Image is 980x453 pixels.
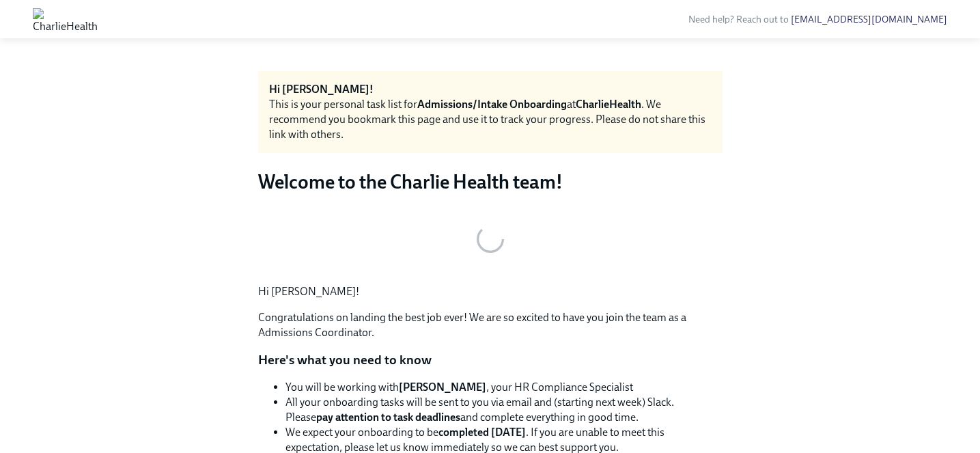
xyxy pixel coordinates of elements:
[269,97,712,142] div: This is your personal task list for at . We recommend you bookmark this page and use it to track ...
[258,169,723,194] h3: Welcome to the Charlie Health team!
[269,83,374,96] strong: Hi [PERSON_NAME]!
[285,395,723,425] li: All your onboarding tasks will be sent to you via email and (starting next week) Slack. Please an...
[791,14,947,25] a: [EMAIL_ADDRESS][DOMAIN_NAME]
[316,411,460,424] strong: pay attention to task deadlines
[258,310,723,340] p: Congratulations on landing the best job ever! We are so excited to have you join the team as a Ad...
[258,351,723,369] p: Here's what you need to know
[33,8,98,30] img: CharlieHealth
[417,98,567,111] strong: Admissions/Intake Onboarding
[438,426,526,439] strong: completed [DATE]
[258,205,723,273] button: Zoom image
[399,381,486,394] strong: [PERSON_NAME]
[688,14,947,25] span: Need help? Reach out to
[576,98,641,111] strong: CharlieHealth
[258,284,723,299] p: Hi [PERSON_NAME]!
[285,380,723,395] li: You will be working with , your HR Compliance Specialist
